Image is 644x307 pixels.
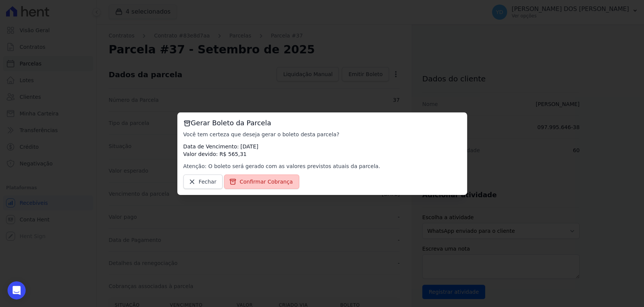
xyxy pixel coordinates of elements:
[183,175,223,189] a: Fechar
[183,118,461,128] h3: Gerar Boleto da Parcela
[183,131,461,138] p: Você tem certeza que deseja gerar o boleto desta parcela?
[240,178,293,185] span: Confirmar Cobrança
[183,162,461,170] p: Atenção: O boleto será gerado com as valores previstos atuais da parcela.
[199,178,217,185] span: Fechar
[224,175,299,189] a: Confirmar Cobrança
[183,143,461,158] p: Data de Vencimento: [DATE] Valor devido: R$ 565,31
[8,281,26,299] div: Open Intercom Messenger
